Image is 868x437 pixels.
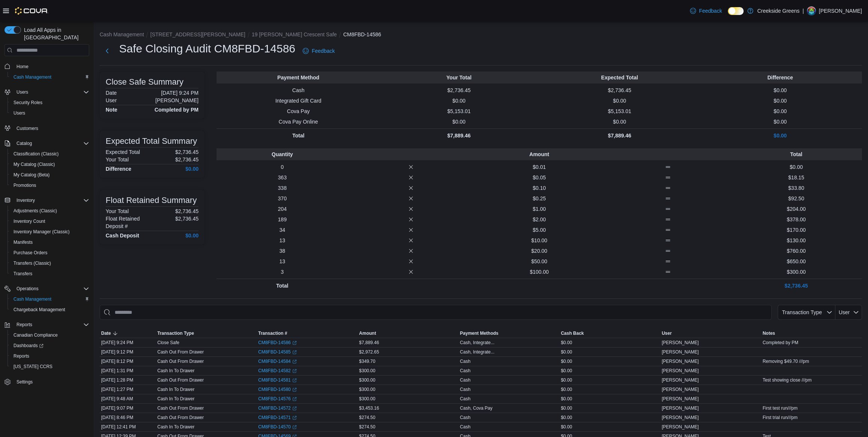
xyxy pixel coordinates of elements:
nav: An example of EuiBreadcrumbs [100,31,862,40]
span: Classification (Classic) [10,149,89,158]
p: Cash Out From Drawer [157,377,204,383]
div: [DATE] 9:24 PM [100,338,156,347]
button: Security Roles [7,97,92,108]
a: Promotions [10,181,39,190]
svg: External link [292,425,297,430]
svg: External link [292,341,297,345]
button: My Catalog (Beta) [7,170,92,180]
p: $5,153.01 [541,107,699,115]
p: $33.80 [734,184,859,192]
p: 34 [220,226,345,234]
span: Catalog [16,140,32,146]
p: $0.00 [701,97,859,104]
p: | [802,6,804,15]
span: Canadian Compliance [10,331,89,340]
p: $50.00 [477,258,602,265]
button: Next [100,43,115,58]
span: Transfers (Classic) [10,259,89,268]
button: Inventory Count [7,216,92,227]
p: $2,736.45 [175,208,199,214]
a: Inventory Manager (Classic) [10,227,73,236]
button: Users [7,108,92,118]
h6: Deposit # [106,223,128,229]
h6: Your Total [106,208,129,214]
a: [US_STATE] CCRS [10,362,55,371]
svg: External link [292,359,297,364]
p: Cova Pay [220,107,377,115]
span: Cash Management [10,295,89,304]
span: Reports [16,322,32,328]
h1: Safe Closing Audit CM8FBD-14586 [119,41,295,56]
span: Cash Management [13,296,51,302]
span: $7,889.46 [359,340,379,346]
button: Purchase Orders [7,248,92,258]
button: Operations [1,283,92,294]
p: $760.00 [734,247,859,255]
div: Cash, Integrate... [460,349,495,355]
span: $0.00 [561,349,572,355]
span: Operations [13,284,89,293]
svg: External link [292,397,297,401]
span: Feedback [312,47,335,55]
span: Classification (Classic) [13,151,59,157]
p: $0.00 [734,163,859,171]
button: User [835,305,862,320]
span: $300.00 [359,368,375,374]
a: Customers [13,124,41,133]
p: Cash In To Drawer [157,386,194,392]
span: Reports [10,352,89,361]
a: Transfers (Classic) [10,259,54,268]
p: $2,736.45 [380,87,538,94]
button: Cash Management [100,31,144,37]
span: Customers [16,125,38,131]
button: Cash Management [7,294,92,304]
div: Cash [460,386,471,392]
span: Transaction Type [157,330,194,336]
div: Cash, Integrate... [460,340,495,346]
button: Home [1,61,92,72]
button: Cash Back [559,329,660,338]
span: Security Roles [10,98,89,107]
span: Manifests [10,238,89,247]
h3: Float Retained Summary [106,196,197,205]
a: My Catalog (Beta) [10,170,53,179]
span: Removing $49.70 ///pm [763,358,809,364]
span: Cash Management [10,73,89,82]
button: Users [1,87,92,97]
span: Transfers [13,271,32,277]
button: Catalog [1,138,92,149]
a: Feedback [300,43,338,58]
span: Feedback [699,7,722,15]
p: Amount [477,151,602,158]
button: Inventory [1,195,92,206]
span: My Catalog (Beta) [13,172,50,178]
a: Cash Management [10,73,54,82]
span: Dashboards [10,341,89,350]
span: Security Roles [13,100,42,106]
span: Transaction # [258,330,287,336]
p: $130.00 [734,237,859,244]
a: Settings [13,377,36,386]
p: Cash [220,87,377,94]
h4: Completed by PM [155,107,199,113]
p: Difference [701,74,859,81]
span: [PERSON_NAME] [662,377,699,383]
svg: External link [292,416,297,420]
input: Dark Mode [728,7,744,15]
p: [DATE] 9:24 PM [161,90,199,96]
p: $20.00 [477,247,602,255]
span: Amount [359,330,376,336]
span: [PERSON_NAME] [662,349,699,355]
a: CM8FBD-14571External link [258,415,297,421]
p: $170.00 [734,226,859,234]
h6: Your Total [106,157,129,163]
a: CM8FBD-14572External link [258,405,297,411]
span: $300.00 [359,377,375,383]
p: $300.00 [734,268,859,276]
p: $204.00 [734,205,859,213]
button: Customers [1,123,92,134]
span: [PERSON_NAME] [662,368,699,374]
p: $100.00 [477,268,602,276]
button: Notes [761,329,862,338]
span: $2,972.65 [359,349,379,355]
